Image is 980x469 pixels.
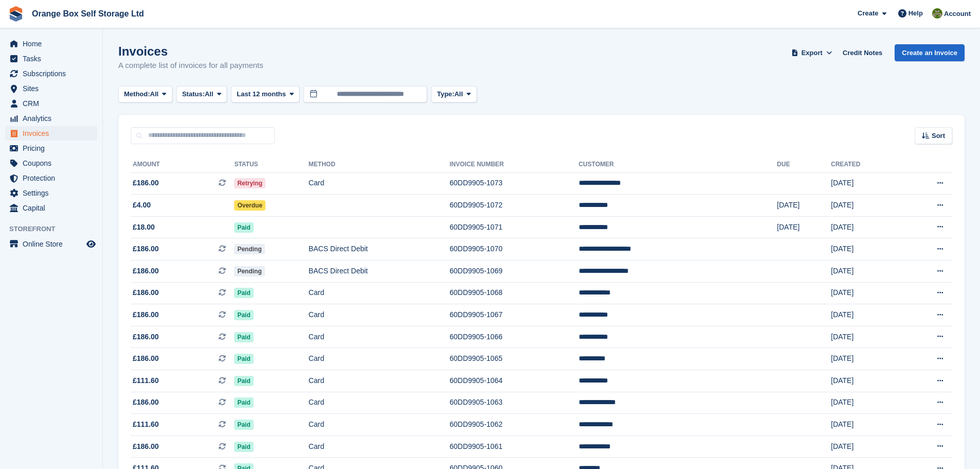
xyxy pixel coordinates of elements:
[831,348,901,370] td: [DATE]
[23,186,84,200] span: Settings
[234,222,253,233] span: Paid
[831,414,901,436] td: [DATE]
[133,266,159,276] span: £186.00
[437,89,454,99] span: Type:
[831,195,901,217] td: [DATE]
[234,288,253,298] span: Paid
[234,178,265,188] span: Retrying
[23,51,84,66] span: Tasks
[858,8,878,19] span: Create
[5,171,97,185] a: menu
[182,89,205,99] span: Status:
[309,392,450,414] td: Card
[133,309,159,320] span: £186.00
[450,260,579,283] td: 60DD9905-1069
[801,48,823,58] span: Export
[908,8,923,19] span: Help
[309,370,450,392] td: Card
[5,156,97,170] a: menu
[309,436,450,458] td: Card
[150,89,159,99] span: All
[133,397,159,408] span: £186.00
[23,141,84,155] span: Pricing
[777,157,831,173] th: Due
[309,260,450,283] td: BACS Direct Debit
[133,222,155,233] span: £18.00
[831,304,901,326] td: [DATE]
[450,370,579,392] td: 60DD9905-1064
[234,442,253,452] span: Paid
[579,157,777,173] th: Customer
[133,178,159,188] span: £186.00
[831,370,901,392] td: [DATE]
[5,126,97,141] a: menu
[309,414,450,436] td: Card
[234,376,253,386] span: Paid
[450,436,579,458] td: 60DD9905-1061
[28,5,148,22] a: Orange Box Self Storage Ltd
[450,414,579,436] td: 60DD9905-1062
[23,126,84,141] span: Invoices
[431,86,476,103] button: Type: All
[133,332,159,342] span: £186.00
[234,354,253,364] span: Paid
[5,81,97,96] a: menu
[789,44,834,61] button: Export
[8,6,24,22] img: stora-icon-8386f47178a22dfd0bd8f6a31ec36ba5ce8667c1dd55bd0f319d3a0aa187defe.svg
[309,238,450,260] td: BACS Direct Debit
[234,157,308,173] th: Status
[5,37,97,51] a: menu
[23,81,84,96] span: Sites
[234,200,265,211] span: Overdue
[777,216,831,238] td: [DATE]
[133,419,159,430] span: £111.60
[309,304,450,326] td: Card
[450,304,579,326] td: 60DD9905-1067
[234,244,264,254] span: Pending
[831,392,901,414] td: [DATE]
[237,89,286,99] span: Last 12 months
[118,44,263,58] h1: Invoices
[5,141,97,155] a: menu
[9,224,102,234] span: Storefront
[831,216,901,238] td: [DATE]
[176,86,227,103] button: Status: All
[234,310,253,320] span: Paid
[23,111,84,126] span: Analytics
[234,397,253,408] span: Paid
[5,96,97,111] a: menu
[309,282,450,304] td: Card
[839,44,886,61] a: Credit Notes
[5,201,97,215] a: menu
[450,238,579,260] td: 60DD9905-1070
[133,287,159,298] span: £186.00
[23,156,84,170] span: Coupons
[450,348,579,370] td: 60DD9905-1065
[450,195,579,217] td: 60DD9905-1072
[23,96,84,111] span: CRM
[133,441,159,452] span: £186.00
[932,8,942,19] img: Pippa White
[23,201,84,215] span: Capital
[5,186,97,200] a: menu
[85,238,97,250] a: Preview store
[5,237,97,251] a: menu
[23,237,84,251] span: Online Store
[450,172,579,195] td: 60DD9905-1073
[831,282,901,304] td: [DATE]
[831,260,901,283] td: [DATE]
[23,37,84,51] span: Home
[23,66,84,81] span: Subscriptions
[5,51,97,66] a: menu
[234,332,253,342] span: Paid
[133,244,159,254] span: £186.00
[133,375,159,386] span: £111.60
[450,392,579,414] td: 60DD9905-1063
[450,326,579,348] td: 60DD9905-1066
[777,195,831,217] td: [DATE]
[309,157,450,173] th: Method
[205,89,213,99] span: All
[23,171,84,185] span: Protection
[231,86,299,103] button: Last 12 months
[454,89,463,99] span: All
